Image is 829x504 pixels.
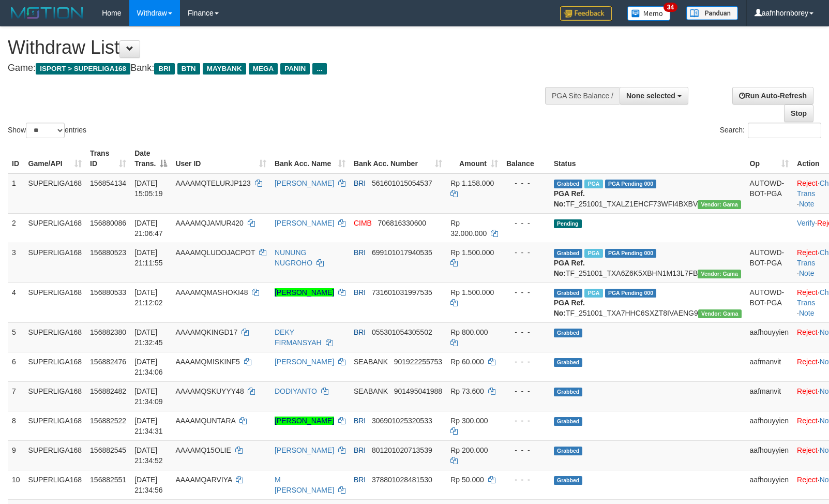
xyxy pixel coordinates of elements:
[354,476,366,484] span: BRI
[502,144,550,173] th: Balance
[799,200,815,208] a: Note
[746,352,793,381] td: aafmanvit
[554,417,583,426] span: Grabbed
[698,309,742,318] span: Vendor URL: https://trx31.1velocity.biz
[746,411,793,440] td: aafhouyyien
[550,173,746,214] td: TF_251001_TXALZ1EHCF73WFI4BXBV
[134,387,163,406] span: [DATE] 21:34:09
[90,446,126,454] span: 156882545
[175,328,237,336] span: AAAAMQKINGD17
[275,219,334,227] a: [PERSON_NAME]
[134,417,163,435] span: [DATE] 21:34:31
[394,358,442,366] span: Copy 901922255753 to clipboard
[175,219,243,227] span: AAAAMQJAMUR420
[24,322,86,352] td: SUPERLIGA168
[372,288,432,297] span: Copy 731601031997535 to clipboard
[8,5,86,21] img: MOTION_logo.png
[698,270,741,278] span: Vendor URL: https://trx31.1velocity.biz
[554,249,583,258] span: Grabbed
[450,476,484,484] span: Rp 50.000
[506,218,546,228] div: - - -
[90,219,126,227] span: 156880086
[90,288,126,297] span: 156880533
[275,288,334,297] a: [PERSON_NAME]
[90,179,126,187] span: 156854134
[175,446,231,454] span: AAAAMQ15OLIE
[506,287,546,298] div: - - -
[450,328,488,336] span: Rp 800.000
[450,219,487,238] span: Rp 32.000.000
[175,179,251,187] span: AAAAMQTELURJP123
[24,243,86,283] td: SUPERLIGA168
[134,179,163,198] span: [DATE] 15:05:19
[584,249,602,258] span: Marked by aafromsomean
[8,352,24,381] td: 6
[354,417,366,425] span: BRI
[175,358,239,366] span: AAAAMQMISKINF5
[605,289,657,298] span: PGA Pending
[554,358,583,367] span: Grabbed
[799,309,815,317] a: Note
[748,123,821,138] input: Search:
[354,328,366,336] span: BRI
[584,289,602,298] span: Marked by aafromsomean
[797,358,818,366] a: Reject
[8,173,24,214] td: 1
[797,446,818,454] a: Reject
[350,144,446,173] th: Bank Acc. Number: activate to sort column ascending
[354,358,388,366] span: SEABANK
[372,248,432,257] span: Copy 699101017940535 to clipboard
[275,328,322,347] a: DEKY FIRMANSYAH
[8,37,542,58] h1: Withdraw List
[270,144,350,173] th: Bank Acc. Name: activate to sort column ascending
[24,470,86,499] td: SUPERLIGA168
[550,283,746,322] td: TF_251001_TXA7HHC6SXZT8IVAENG9
[746,173,793,214] td: AUTOWD-BOT-PGA
[450,446,488,454] span: Rp 200.000
[175,288,248,297] span: AAAAMQMASHOKI48
[605,180,657,188] span: PGA Pending
[275,179,334,187] a: [PERSON_NAME]
[154,63,174,75] span: BRI
[550,144,746,173] th: Status
[24,381,86,411] td: SUPERLIGA168
[554,180,583,188] span: Grabbed
[134,476,163,494] span: [DATE] 21:34:56
[354,219,372,227] span: CIMB
[24,144,86,173] th: Game/API: activate to sort column ascending
[36,63,130,75] span: ISPORT > SUPERLIGA168
[506,357,546,367] div: - - -
[8,470,24,499] td: 10
[372,328,432,336] span: Copy 055301054305502 to clipboard
[797,219,815,227] a: Verify
[626,92,675,100] span: None selected
[8,381,24,411] td: 7
[24,173,86,214] td: SUPERLIGA168
[354,387,388,395] span: SEABANK
[175,476,232,484] span: AAAAMQARVIYA
[797,417,818,425] a: Reject
[664,3,677,12] span: 34
[450,179,494,187] span: Rp 1.158.000
[275,248,312,267] a: NUNUNG NUGROHO
[134,358,163,376] span: [DATE] 21:34:06
[175,248,255,257] span: AAAAMQLUDOJACPOT
[8,243,24,283] td: 3
[354,446,366,454] span: BRI
[24,411,86,440] td: SUPERLIGA168
[8,63,542,73] h4: Game: Bank:
[275,446,334,454] a: [PERSON_NAME]
[24,283,86,322] td: SUPERLIGA168
[746,243,793,283] td: AUTOWD-BOT-PGA
[450,248,494,257] span: Rp 1.500.000
[554,329,583,337] span: Grabbed
[86,144,130,173] th: Trans ID: activate to sort column ascending
[280,63,310,75] span: PANIN
[8,411,24,440] td: 8
[620,87,688,105] button: None selected
[554,189,585,208] b: PGA Ref. No:
[450,288,494,297] span: Rp 1.500.000
[554,289,583,298] span: Grabbed
[171,144,270,173] th: User ID: activate to sort column ascending
[506,247,546,258] div: - - -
